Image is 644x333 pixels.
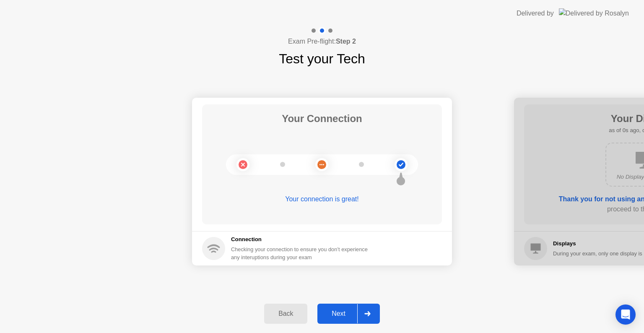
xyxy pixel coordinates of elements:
img: Delivered by Rosalyn [559,8,629,18]
h4: Exam Pre-flight: [288,36,356,47]
div: Open Intercom Messenger [615,304,636,325]
b: Step 2 [336,38,356,45]
div: Delivered by [517,8,554,18]
h1: Your Connection [282,111,362,126]
div: Next [320,310,357,317]
button: Next [317,304,380,324]
div: Back [267,310,305,317]
div: Checking your connection to ensure you don’t experience any interuptions during your exam [231,245,373,261]
button: Back [264,304,307,324]
div: Your connection is great! [202,194,442,204]
h1: Test your Tech [279,49,365,69]
h5: Connection [231,235,373,244]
